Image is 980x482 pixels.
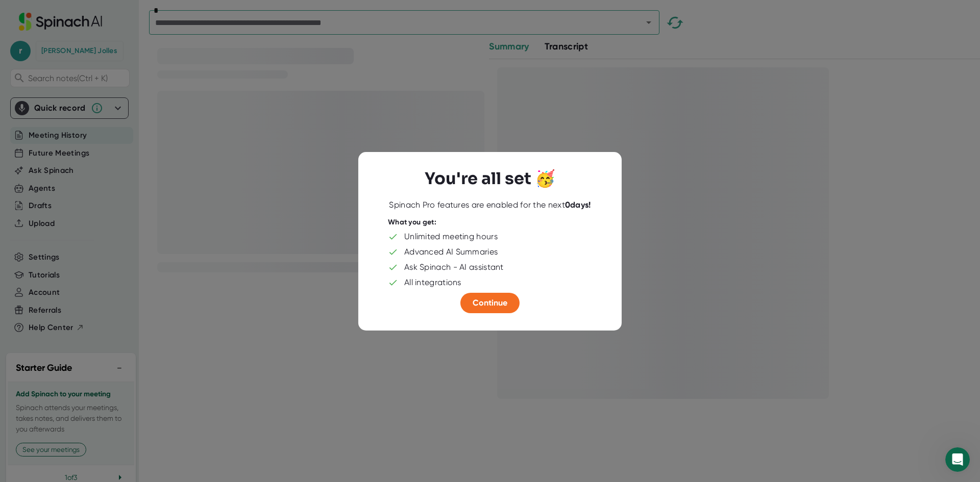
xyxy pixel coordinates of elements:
[565,200,591,210] b: 0 days!
[945,447,970,472] iframe: Intercom live chat
[404,232,498,242] div: Unlimited meeting hours
[389,200,591,210] div: Spinach Pro features are enabled for the next
[460,293,520,313] button: Continue
[404,247,498,257] div: Advanced AI Summaries
[404,277,461,288] div: All integrations
[473,298,507,308] span: Continue
[425,169,555,188] h3: You're all set 🥳
[388,218,436,227] div: What you get:
[404,262,504,272] div: Ask Spinach - AI assistant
